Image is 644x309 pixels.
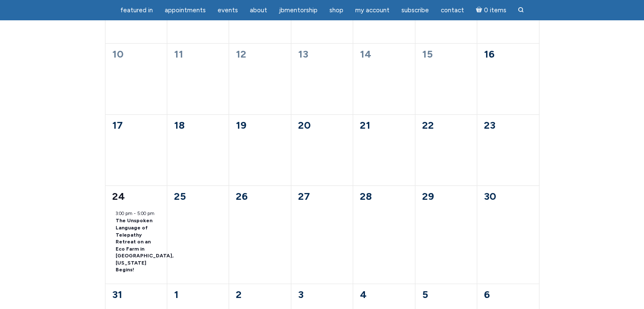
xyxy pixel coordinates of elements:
[298,119,311,131] time: 20
[112,288,122,301] time: 31
[274,2,323,19] a: JBMentorship
[324,2,348,19] a: Shop
[115,2,158,19] a: featured in
[120,6,153,14] span: featured in
[298,288,304,301] time: 3
[360,190,372,202] time: 28
[236,48,246,60] time: 12
[160,2,211,19] a: Appointments
[279,6,318,14] span: JBMentorship
[112,48,124,60] time: 10
[116,211,133,216] time: 3:00 pm
[112,119,123,131] time: 17
[174,48,183,60] time: 11
[236,119,246,131] time: 19
[116,218,174,273] a: The Unspoken Language of Telepathy Retreat on an Eco Farm in [GEOGRAPHIC_DATA], [US_STATE] Begins!
[350,2,395,19] a: My Account
[484,119,495,131] time: 23
[298,190,310,202] time: 27
[236,288,242,301] time: 2
[355,6,390,14] span: My Account
[484,48,495,60] time: 16
[484,190,496,202] time: 30
[213,2,243,19] a: Events
[422,190,434,202] time: 29
[250,6,267,14] span: About
[360,48,371,60] time: 14
[165,6,206,14] span: Appointments
[422,119,434,131] time: 22
[134,211,136,216] span: -
[245,2,272,19] a: About
[174,190,186,202] time: 25
[476,6,484,14] i: Cart
[436,2,469,19] a: Contact
[471,1,511,19] a: Cart0 items
[484,288,490,301] time: 6
[236,190,248,202] time: 26
[396,2,434,19] a: Subscribe
[218,6,238,14] span: Events
[360,288,367,301] time: 4
[484,7,506,14] span: 0 items
[441,6,464,14] span: Contact
[360,119,370,131] time: 21
[137,211,155,216] time: 5:00 pm
[422,288,428,301] time: 5
[401,6,429,14] span: Subscribe
[174,119,185,131] time: 18
[112,190,125,202] a: 24th August
[174,288,179,301] time: 1
[422,48,433,60] time: 15
[329,6,343,14] span: Shop
[298,48,308,60] time: 13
